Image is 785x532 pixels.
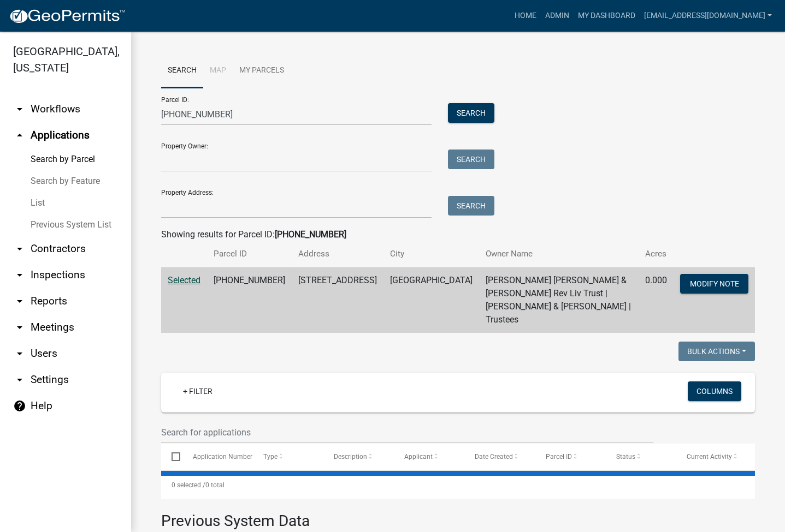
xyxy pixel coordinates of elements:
i: arrow_drop_up [13,129,26,142]
div: 0 total [161,471,755,499]
th: Parcel ID [207,241,292,267]
button: Columns [688,381,741,401]
datatable-header-cell: Date Created [464,444,535,470]
input: Search for applications [161,421,653,444]
strong: [PHONE_NUMBER] [275,229,346,240]
i: help [13,399,26,413]
datatable-header-cell: Status [606,444,676,470]
i: arrow_drop_down [13,268,26,282]
button: Bulk Actions [678,342,755,361]
button: Search [448,196,494,216]
a: Home [510,5,541,26]
td: [STREET_ADDRESS] [292,267,383,333]
span: Applicant [404,453,433,461]
button: Modify Note [680,274,748,294]
span: Type [263,453,278,461]
a: My Parcels [233,53,291,88]
a: Admin [541,5,574,26]
a: Selected [168,275,200,285]
datatable-header-cell: Application Number [182,444,252,470]
i: arrow_drop_down [13,347,26,360]
datatable-header-cell: Select [161,444,182,470]
span: Modify Note [690,279,739,288]
a: My Dashboard [574,5,640,26]
datatable-header-cell: Applicant [394,444,464,470]
td: [PHONE_NUMBER] [207,267,292,333]
i: arrow_drop_down [13,321,26,334]
button: Search [448,103,494,123]
td: [GEOGRAPHIC_DATA] [383,267,479,333]
div: Showing results for Parcel ID: [161,228,755,241]
th: Acres [639,241,674,267]
i: arrow_drop_down [13,295,26,308]
span: Date Created [475,453,513,461]
th: City [383,241,479,267]
datatable-header-cell: Type [253,444,323,470]
datatable-header-cell: Current Activity [676,444,747,470]
span: Status [616,453,635,461]
a: Search [161,53,203,88]
th: Owner Name [479,241,639,267]
td: [PERSON_NAME] [PERSON_NAME] & [PERSON_NAME] Rev Liv Trust | [PERSON_NAME] & [PERSON_NAME] | Trustees [479,267,639,333]
span: Current Activity [687,453,732,461]
datatable-header-cell: Parcel ID [535,444,605,470]
td: 0.000 [639,267,674,333]
datatable-header-cell: Description [323,444,394,470]
span: Parcel ID [546,453,572,461]
span: 0 selected / [172,481,205,489]
a: + Filter [174,381,221,401]
i: arrow_drop_down [13,373,26,386]
span: Description [334,453,367,461]
i: arrow_drop_down [13,242,26,255]
button: Search [448,150,494,169]
span: Application Number [193,453,252,461]
a: [EMAIL_ADDRESS][DOMAIN_NAME] [640,5,776,26]
th: Address [292,241,383,267]
i: arrow_drop_down [13,103,26,116]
